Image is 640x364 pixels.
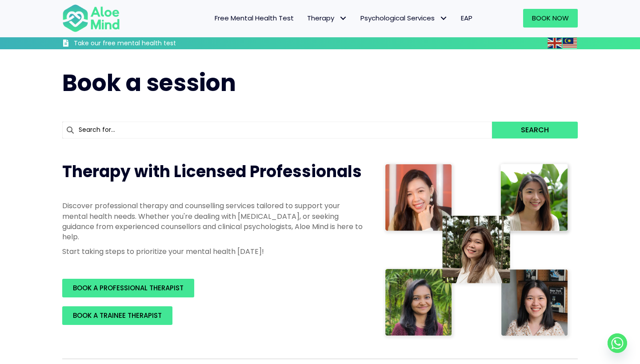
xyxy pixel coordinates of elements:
[523,9,578,28] a: Book Now
[563,38,577,48] img: ms
[336,12,349,25] span: Therapy: submenu
[62,279,194,297] a: BOOK A PROFESSIONAL THERAPIST
[62,246,364,257] p: Start taking steps to prioritize your mental health [DATE]!
[492,122,578,138] button: Search
[548,38,563,48] a: English
[461,13,472,23] span: EAP
[62,122,492,138] input: Search for...
[532,13,569,23] span: Book Now
[73,283,184,293] span: BOOK A PROFESSIONAL THERAPIST
[608,333,627,353] a: Whatsapp
[62,201,364,242] p: Discover professional therapy and counselling services tailored to support your mental health nee...
[454,9,479,28] a: EAP
[548,38,562,48] img: en
[307,13,347,23] span: Therapy
[62,39,224,49] a: Take our free mental health test
[132,9,479,28] nav: Menu
[74,39,224,48] h3: Take our free mental health test
[208,9,300,28] a: Free Mental Health Test
[360,13,448,23] span: Psychological Services
[437,12,450,25] span: Psychological Services: submenu
[215,13,294,23] span: Free Mental Health Test
[300,9,354,28] a: TherapyTherapy: submenu
[62,4,120,33] img: Aloe mind Logo
[382,161,572,341] img: Therapist collage
[62,67,236,99] span: Book a session
[73,311,162,320] span: BOOK A TRAINEE THERAPIST
[62,160,362,183] span: Therapy with Licensed Professionals
[354,9,454,28] a: Psychological ServicesPsychological Services: submenu
[62,306,172,325] a: BOOK A TRAINEE THERAPIST
[563,38,578,48] a: Malay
